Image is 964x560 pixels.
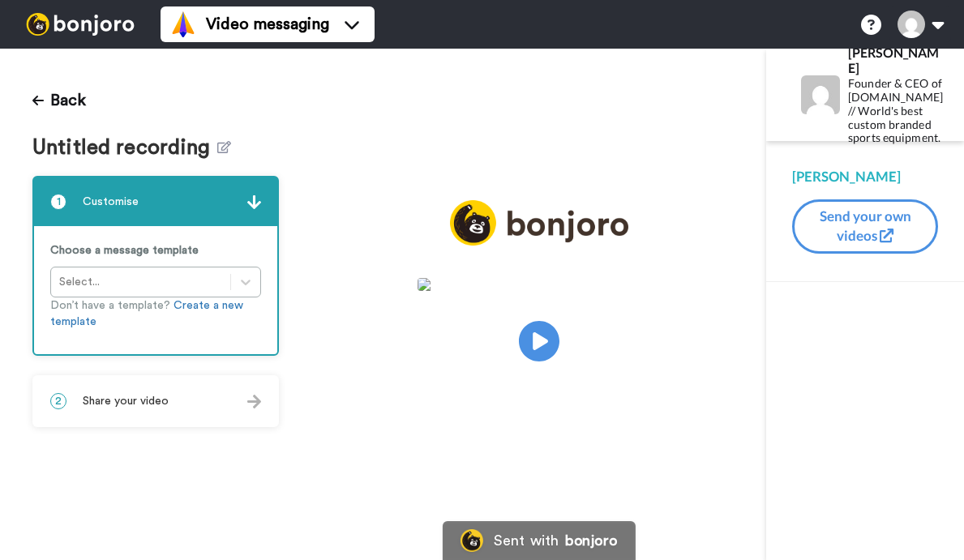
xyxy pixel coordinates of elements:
[792,199,938,254] button: Send your own videos
[50,194,66,210] span: 1
[50,393,66,409] span: 2
[418,278,661,291] img: 239f41e5-abda-431e-ada2-2b1126f6ca53.jpg
[801,75,840,114] img: Profile Image
[848,77,943,145] div: Founder & CEO of [DOMAIN_NAME] // World's best custom branded sports equipment.
[32,136,217,160] span: Untitled recording
[83,194,139,210] span: Customise
[565,533,617,548] div: bonjoro
[442,521,635,560] a: Bonjoro LogoSent withbonjoro
[50,242,261,259] p: Choose a message template
[32,375,279,427] div: 2Share your video
[50,297,261,330] p: Don’t have a template?
[460,529,482,552] img: Bonjoro Logo
[50,300,243,327] a: Create a new template
[450,200,628,246] img: logo_full.png
[19,13,141,36] img: bj-logo-header-white.svg
[494,533,559,548] div: Sent with
[848,45,943,75] div: [PERSON_NAME]
[247,395,261,408] img: arrow.svg
[206,13,329,36] span: Video messaging
[247,195,261,209] img: arrow.svg
[170,11,196,37] img: vm-color.svg
[792,167,938,186] div: [PERSON_NAME]
[83,393,169,409] span: Share your video
[32,81,86,120] button: Back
